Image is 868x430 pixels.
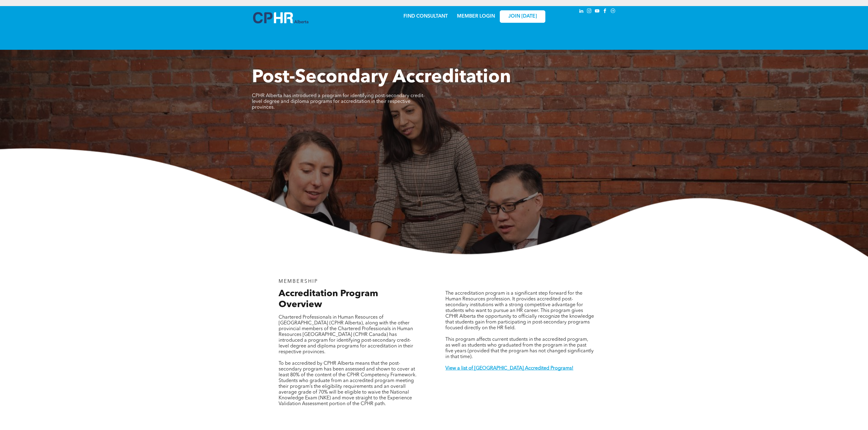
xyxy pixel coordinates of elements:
span: To be accredited by CPHR Alberta means that the post-secondary program has been assessed and show... [279,361,417,406]
span: CPHR Alberta has introduced a program for identifying post-secondary credit-level degree and dipl... [252,93,425,110]
a: MEMBER LOGIN [457,14,495,19]
a: youtube [594,8,601,16]
span: JOIN [DATE] [508,14,537,19]
a: instagram [586,8,593,16]
a: facebook [602,8,609,16]
img: A blue and white logo for cp alberta [253,12,308,23]
span: Accreditation Program Overview [279,289,378,309]
span: MEMBERSHIP [279,279,318,284]
a: View a list of [GEOGRAPHIC_DATA] Accredited Programs! [445,366,573,371]
span: This program affects current students in the accredited program, as well as students who graduate... [445,337,594,359]
span: Chartered Professionals in Human Resources of [GEOGRAPHIC_DATA] (CPHR Alberta), along with the ot... [279,315,413,354]
a: Social network [610,8,616,16]
span: The accreditation program is a significant step forward for the Human Resources profession. It pr... [445,291,594,330]
a: FIND CONSULTANT [403,14,448,19]
a: linkedin [578,8,585,16]
span: Post-Secondary Accreditation [252,69,511,87]
a: JOIN [DATE] [500,10,545,23]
